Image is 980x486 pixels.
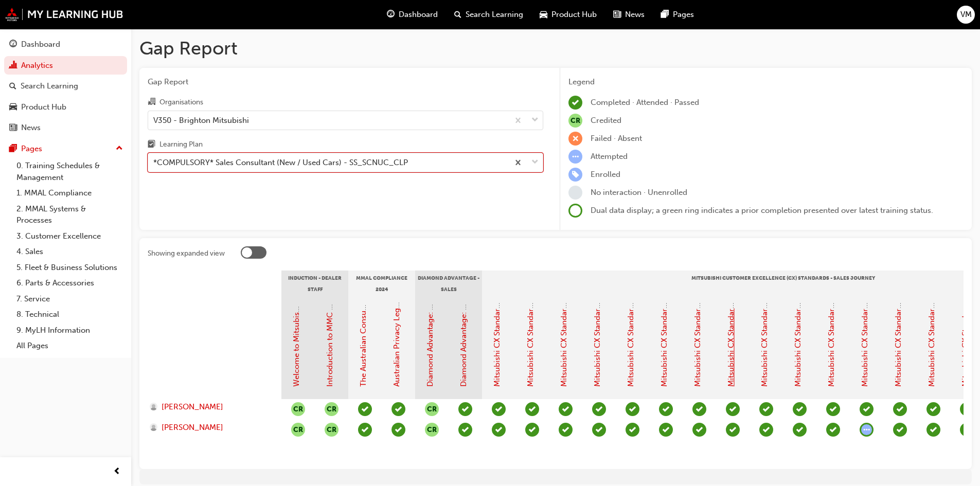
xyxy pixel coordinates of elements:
a: guage-iconDashboard [379,4,446,25]
div: News [21,122,41,134]
span: up-icon [116,142,123,155]
span: down-icon [531,156,539,169]
a: 1. MMAL Compliance [12,185,127,201]
a: 3. Customer Excellence [12,228,127,244]
a: [PERSON_NAME] [150,401,272,413]
a: News [4,118,127,137]
a: 9. MyLH Information [12,322,127,338]
span: car-icon [540,8,547,21]
span: learningRecordVerb_PASS-icon [559,423,573,437]
span: learningRecordVerb_PASS-icon [525,423,539,437]
span: learningRecordVerb_PASS-icon [592,423,606,437]
span: learningRecordVerb_PASS-icon [458,402,472,416]
div: Showing expanded view [148,248,225,259]
button: null-icon [425,402,439,416]
span: learningRecordVerb_PASS-icon [492,423,506,437]
span: Gap Report [148,76,543,88]
span: learningRecordVerb_ATTEMPT-icon [860,423,874,437]
button: null-icon [325,402,338,416]
a: Diamond Advantage: Fundamentals [425,260,435,387]
span: learningRecordVerb_PASS-icon [626,423,639,437]
span: news-icon [9,123,17,133]
span: learningRecordVerb_PASS-icon [860,402,874,416]
button: null-icon [291,402,305,416]
a: Product Hub [4,98,127,117]
span: learningRecordVerb_PASS-icon [826,402,840,416]
span: learningRecordVerb_PASS-icon [692,402,706,416]
div: Pages [21,143,42,155]
button: Pages [4,139,127,158]
span: VM [960,9,972,21]
span: learningRecordVerb_PASS-icon [492,402,506,416]
div: V350 - Brighton Mitsubishi [153,114,249,126]
span: Credited [591,116,621,125]
span: learningRecordVerb_PASS-icon [525,402,539,416]
span: learningRecordVerb_PASS-icon [926,423,940,437]
span: learningRecordVerb_ENROLL-icon [568,168,582,182]
a: All Pages [12,338,127,354]
span: learningRecordVerb_PASS-icon [960,423,974,437]
span: Dual data display; a green ring indicates a prior completion presented over latest training status. [591,206,933,215]
a: 2. MMAL Systems & Processes [12,201,127,228]
span: learningRecordVerb_PASS-icon [726,423,740,437]
span: News [625,9,645,21]
span: learningRecordVerb_PASS-icon [726,402,740,416]
span: learningRecordVerb_NONE-icon [568,186,582,200]
span: learningRecordVerb_PASS-icon [793,423,807,437]
span: learningRecordVerb_PASS-icon [458,423,472,437]
span: chart-icon [9,61,17,70]
a: search-iconSearch Learning [446,4,531,25]
div: Learning Plan [159,139,203,150]
span: learningRecordVerb_PASS-icon [926,402,940,416]
button: DashboardAnalyticsSearch LearningProduct HubNews [4,33,127,139]
div: Search Learning [21,80,78,92]
button: null-icon [325,423,338,437]
a: Diamond Advantage: Sales Training [459,261,468,387]
span: learningRecordVerb_ATTEMPT-icon [568,150,582,164]
a: 4. Sales [12,244,127,260]
span: [PERSON_NAME] [162,422,223,434]
span: learningRecordVerb_PASS-icon [391,423,405,437]
div: Product Hub [21,101,66,113]
span: guage-icon [387,8,395,21]
span: learningRecordVerb_PASS-icon [893,402,907,416]
div: MMAL Compliance 2024 [348,271,415,296]
span: Search Learning [466,9,523,21]
div: Diamond Advantage - Sales [415,271,482,296]
a: Analytics [4,56,127,75]
span: learningRecordVerb_PASS-icon [759,402,773,416]
span: No interaction · Unenrolled [591,188,687,197]
span: organisation-icon [148,98,155,107]
span: search-icon [9,82,16,91]
img: mmal [5,8,123,21]
a: Mitsubishi CX Standards - Introduction [492,248,502,387]
span: [PERSON_NAME] [162,401,223,413]
span: learningRecordVerb_PASS-icon [592,402,606,416]
span: news-icon [613,8,621,21]
span: learningRecordVerb_PASS-icon [358,423,372,437]
span: down-icon [531,114,539,127]
span: learningRecordVerb_PASS-icon [391,402,405,416]
span: null-icon [291,423,305,437]
span: Failed · Absent [591,134,642,143]
span: learningRecordVerb_PASS-icon [659,402,673,416]
a: pages-iconPages [653,4,702,25]
div: Dashboard [21,39,60,50]
span: Attempted [591,152,628,161]
span: Enrolled [591,170,620,179]
div: *COMPULSORY* Sales Consultant (New / Used Cars) - SS_SCNUC_CLP [153,157,408,169]
a: car-iconProduct Hub [531,4,605,25]
div: Legend [568,76,964,88]
span: null-icon [568,114,582,128]
span: pages-icon [661,8,669,21]
a: 0. Training Schedules & Management [12,158,127,185]
span: null-icon [425,423,439,437]
a: [PERSON_NAME] [150,422,272,434]
span: learningplan-icon [148,140,155,150]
